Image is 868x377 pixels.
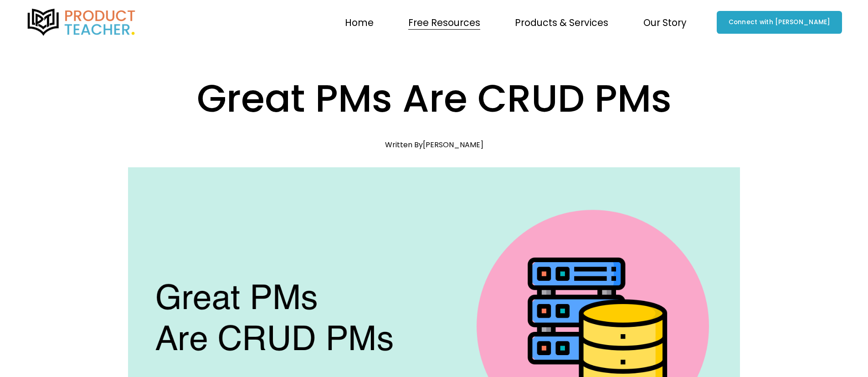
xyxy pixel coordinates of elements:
[408,13,480,31] a: folder dropdown
[408,14,480,31] span: Free Resources
[643,13,687,31] a: folder dropdown
[385,140,483,149] div: Written By
[26,9,137,36] img: Product Teacher
[345,13,374,31] a: Home
[717,11,842,34] a: Connect with [PERSON_NAME]
[515,14,608,31] span: Products & Services
[423,139,483,150] a: [PERSON_NAME]
[643,14,687,31] span: Our Story
[515,13,608,31] a: folder dropdown
[128,72,740,125] h1: Great PMs Are CRUD PMs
